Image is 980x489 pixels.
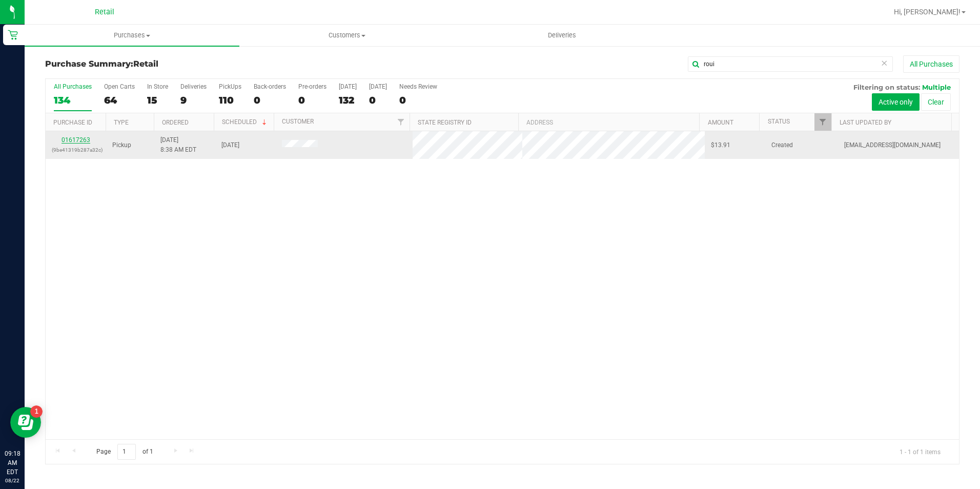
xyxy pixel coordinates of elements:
span: Retail [95,8,114,16]
button: All Purchases [903,55,959,73]
a: Filter [393,113,410,131]
div: Deliveries [180,83,207,90]
div: Back-orders [254,83,286,90]
div: Open Carts [104,83,135,90]
span: Clear [881,56,888,70]
div: Needs Review [399,83,437,90]
span: $13.91 [711,140,730,150]
a: Purchase ID [53,119,92,126]
div: 0 [254,94,286,106]
span: 1 - 1 of 1 items [891,444,949,459]
a: State Registry ID [418,119,472,126]
th: Address [518,113,699,131]
div: 15 [147,94,168,106]
a: Amount [708,119,733,126]
span: Retail [133,59,158,69]
span: Pickup [112,140,131,150]
a: Ordered [162,119,189,126]
div: All Purchases [54,83,92,90]
p: 08/22 [5,477,20,484]
div: 134 [54,94,92,106]
input: 1 [117,444,136,460]
div: [DATE] [339,83,357,90]
span: Multiple [922,83,951,91]
a: Last Updated By [840,119,891,126]
a: Filter [814,113,831,131]
h3: Purchase Summary: [45,59,350,69]
a: Customers [239,25,454,46]
button: Active only [872,93,920,111]
span: Purchases [25,31,239,40]
p: 09:18 AM EDT [5,449,20,477]
span: Deliveries [534,31,590,40]
span: [DATE] 8:38 AM EDT [160,135,196,155]
button: Clear [921,93,951,111]
span: [DATE] [221,140,239,150]
a: Scheduled [222,118,269,126]
p: (9be41319b287a32c) [52,145,100,155]
div: 110 [219,94,241,106]
div: 0 [369,94,387,106]
span: [EMAIL_ADDRESS][DOMAIN_NAME] [844,140,941,150]
a: Deliveries [455,25,669,46]
div: 132 [339,94,357,106]
a: Status [768,118,790,125]
span: Page of 1 [88,444,161,460]
a: Type [114,119,129,126]
div: [DATE] [369,83,387,90]
input: Search Purchase ID, Original ID, State Registry ID or Customer Name... [688,56,893,72]
div: 0 [298,94,326,106]
a: Customer [282,118,314,125]
span: Created [771,140,793,150]
span: Hi, [PERSON_NAME]! [894,8,961,16]
inline-svg: Retail [8,30,18,40]
div: PickUps [219,83,241,90]
div: Pre-orders [298,83,326,90]
span: Customers [240,31,454,40]
div: In Store [147,83,168,90]
a: Purchases [25,25,239,46]
div: 0 [399,94,437,106]
div: 64 [104,94,135,106]
div: 9 [180,94,207,106]
iframe: Resource center [10,407,41,438]
span: Filtering on status: [853,83,920,91]
a: 01617263 [62,136,90,144]
iframe: Resource center unread badge [30,405,43,418]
